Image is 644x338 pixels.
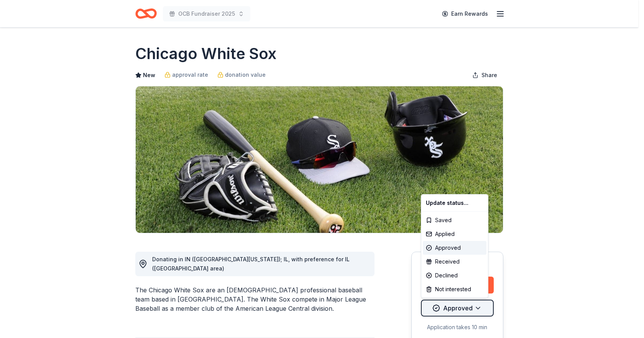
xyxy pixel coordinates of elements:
[178,9,235,18] span: OCB Fundraiser 2025
[423,227,486,241] div: Applied
[423,241,486,255] div: Approved
[423,269,486,282] div: Declined
[423,213,486,227] div: Saved
[423,255,486,269] div: Received
[423,196,486,210] div: Update status...
[423,282,486,296] div: Not interested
